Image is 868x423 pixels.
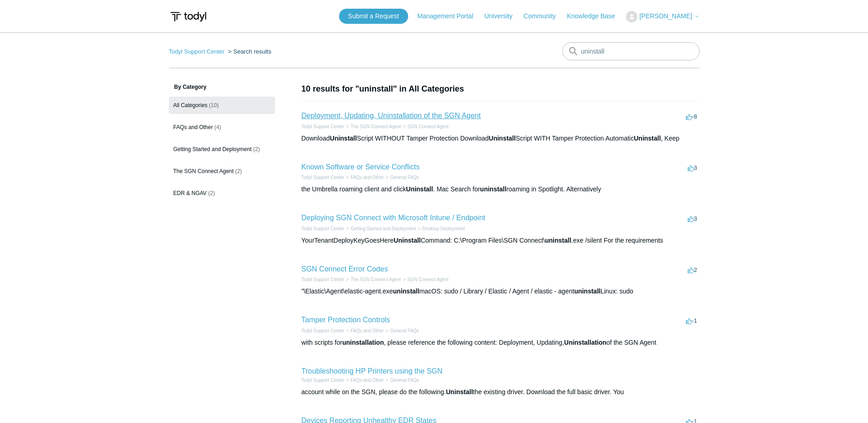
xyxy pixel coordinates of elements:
em: Uninstall [634,135,661,142]
a: FAQs and Other [350,175,383,180]
li: FAQs and Other [344,377,383,384]
a: Knowledge Base [567,11,624,21]
span: 2 [688,266,697,273]
li: Todyl Support Center [302,225,345,232]
a: Todyl Support Center [302,328,345,333]
a: SGN Connect Agent [407,124,448,129]
span: (4) [215,124,221,130]
li: Search results [226,48,271,55]
em: Uninstallation [564,339,607,346]
span: Getting Started and Deployment [173,146,252,152]
span: (10) [209,102,219,108]
a: Troubleshooting HP Printers using the SGN [302,367,443,375]
span: All Categories [173,102,208,108]
li: SGN Connect Agent [401,123,448,130]
li: FAQs and Other [344,327,383,334]
div: Download Script WITHOUT Tamper Protection Download Script WITH Tamper Protection Automatic , Keep [302,134,700,143]
em: uninstall [393,287,420,295]
a: FAQs and Other [350,378,383,383]
a: University [484,11,521,21]
a: Deployment, Updating, Uninstallation of the SGN Agent [302,112,481,119]
div: YourTenantDeployKeyGoesHere Command: C:\Program Files\SGN Connect\ .exe /silent For the requirements [302,236,700,245]
span: EDR & NGAV [173,190,207,196]
li: Getting Started and Deployment [344,225,416,232]
li: General FAQs [384,377,419,384]
a: SGN Connect Error Codes [302,265,388,273]
a: Todyl Support Center [302,226,345,231]
a: The SGN Connect Agent [350,124,401,129]
li: The SGN Connect Agent [344,123,401,130]
em: Uninstall [446,388,473,396]
span: (2) [253,146,260,152]
li: Desktop Deployment [416,225,465,232]
a: General FAQs [390,328,419,333]
span: [PERSON_NAME] [639,12,692,20]
li: Todyl Support Center [302,327,345,334]
div: with scripts for , please reference the following content: Deployment, Updating, of the SGN Agent [302,338,700,347]
span: -8 [686,113,697,120]
li: Todyl Support Center [302,174,345,181]
span: 3 [688,164,697,171]
a: Getting Started and Deployment (2) [169,141,275,158]
input: Search [562,42,700,60]
em: uninstall [480,185,507,193]
a: Known Software or Service Conflicts [302,163,420,171]
a: All Categories (10) [169,97,275,114]
a: Desktop Deployment [422,226,465,231]
a: Todyl Support Center [302,175,345,180]
a: SGN Connect Agent [407,277,448,282]
a: Todyl Support Center [169,48,225,55]
em: Uninstall [394,237,421,244]
em: uninstall [545,237,571,244]
li: General FAQs [384,327,419,334]
a: General FAQs [390,378,419,383]
li: The SGN Connect Agent [344,276,401,283]
a: Submit a Request [339,9,408,24]
span: (2) [235,168,242,174]
li: SGN Connect Agent [401,276,448,283]
li: General FAQs [384,174,419,181]
button: [PERSON_NAME] [626,11,699,22]
a: FAQs and Other [350,328,383,333]
a: Todyl Support Center [302,124,345,129]
a: Getting Started and Deployment [350,226,416,231]
a: The SGN Connect Agent (2) [169,163,275,180]
a: Deploying SGN Connect with Microsoft Intune / Endpoint [302,214,485,222]
span: -1 [686,317,697,324]
a: Todyl Support Center [302,277,345,282]
span: The SGN Connect Agent [173,168,234,174]
img: Todyl Support Center Help Center home page [169,8,208,25]
a: General FAQs [390,175,419,180]
div: account while on the SGN, please do the following. the existing driver. Download the full basic d... [302,387,700,397]
a: Community [523,11,565,21]
a: FAQs and Other (4) [169,119,275,136]
span: (2) [208,190,215,196]
a: Management Portal [417,11,482,21]
div: "\Elastic\Agent\elastic-agent.exe macOS: sudo / Library / Elastic / Agent / elastic - agent Linux... [302,287,700,296]
a: Todyl Support Center [302,378,345,383]
li: FAQs and Other [344,174,383,181]
li: Todyl Support Center [302,123,345,130]
li: Todyl Support Center [302,377,345,384]
em: uninstall [574,287,601,295]
em: Uninstall [330,135,357,142]
a: Tamper Protection Controls [302,316,390,324]
h3: By Category [169,83,275,91]
em: Uninstall [489,135,516,142]
h1: 10 results for "uninstall" in All Categories [302,83,700,95]
li: Todyl Support Center [169,48,226,55]
span: 3 [688,215,697,222]
li: Todyl Support Center [302,276,345,283]
em: Uninstall [406,185,433,193]
div: the Umbrella roaming client and click . Mac Search for roaming in Spotlight. Alternatively [302,184,700,194]
a: EDR & NGAV (2) [169,184,275,202]
a: The SGN Connect Agent [350,277,401,282]
span: FAQs and Other [173,124,213,130]
em: uninstallation [342,339,384,346]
